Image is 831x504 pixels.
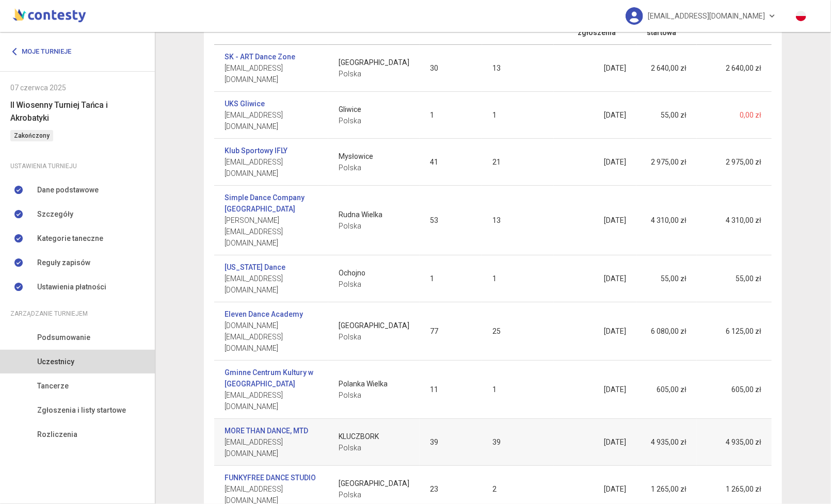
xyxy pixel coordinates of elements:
[225,320,318,354] span: [DOMAIN_NAME][EMAIL_ADDRESS][DOMAIN_NAME]
[10,99,145,124] h6: II Wiosenny Turniej Tańca i Akrobatyki
[420,45,482,92] td: 30
[636,302,697,361] td: 6 080,00 zł
[225,262,285,273] a: [US_STATE] Dance
[554,139,636,186] td: [DATE]
[648,5,765,27] span: [EMAIL_ADDRESS][DOMAIN_NAME]
[10,308,88,319] span: Zarządzanie turniejem
[697,255,772,302] td: 55,00 zł
[420,302,482,361] td: 77
[697,361,772,419] td: 605,00 zł
[339,320,409,331] span: [GEOGRAPHIC_DATA]
[482,419,554,466] td: 39
[339,389,409,401] span: Polska
[225,472,316,483] a: FUNKYFREE DANCE STUDIO
[225,145,287,156] a: Klub Sportowy IFLY
[225,62,318,85] span: [EMAIL_ADDRESS][DOMAIN_NAME]
[225,156,318,179] span: [EMAIL_ADDRESS][DOMAIN_NAME]
[482,186,554,255] td: 13
[482,92,554,139] td: 1
[37,281,106,292] span: Ustawienia płatności
[636,361,697,419] td: 605,00 zł
[420,186,482,255] td: 53
[420,361,482,419] td: 11
[339,151,409,162] span: Mysłowice
[339,57,409,68] span: [GEOGRAPHIC_DATA]
[554,186,636,255] td: [DATE]
[37,380,69,392] span: Tancerze
[636,92,697,139] td: 55,00 zł
[37,257,90,268] span: Reguły zapisów
[482,361,554,419] td: 1
[482,45,554,92] td: 13
[339,478,409,489] span: [GEOGRAPHIC_DATA]
[420,139,482,186] td: 41
[339,220,409,232] span: Polska
[339,378,409,389] span: Polanka Wielka
[37,208,73,220] span: Szczegóły
[636,419,697,466] td: 4 935,00 zł
[339,331,409,343] span: Polska
[225,436,318,459] span: [EMAIL_ADDRESS][DOMAIN_NAME]
[697,186,772,255] td: 4 310,00 zł
[554,361,636,419] td: [DATE]
[636,45,697,92] td: 2 640,00 zł
[225,367,318,389] a: Gminne Centrum Kultury w [GEOGRAPHIC_DATA]
[37,429,77,440] span: Rozliczenia
[482,302,554,361] td: 25
[697,45,772,92] td: 2 640,00 zł
[339,209,409,220] span: Rudna Wielka
[636,139,697,186] td: 2 975,00 zł
[225,425,308,436] a: MORE THAN DANCE, MTD
[339,279,409,290] span: Polska
[225,273,318,296] span: [EMAIL_ADDRESS][DOMAIN_NAME]
[225,215,318,249] span: [PERSON_NAME][EMAIL_ADDRESS][DOMAIN_NAME]
[554,92,636,139] td: [DATE]
[420,255,482,302] td: 1
[225,308,303,320] a: Eleven Dance Academy
[225,109,318,132] span: [EMAIL_ADDRESS][DOMAIN_NAME]
[636,255,697,302] td: 55,00 zł
[339,489,409,500] span: Polska
[554,255,636,302] td: [DATE]
[225,51,295,62] a: SK - ART Dance Zone
[554,419,636,466] td: [DATE]
[37,233,103,244] span: Kategorie taneczne
[339,431,409,442] span: KLUCZBORK
[225,192,318,215] a: Simple Dance Company [GEOGRAPHIC_DATA]
[697,92,772,139] td: 0,00 zł
[636,186,697,255] td: 4 310,00 zł
[339,162,409,173] span: Polska
[10,160,145,172] div: Ustawienia turnieju
[420,419,482,466] td: 39
[10,42,79,61] a: Moje turnieje
[339,442,409,453] span: Polska
[225,98,265,109] a: UKS Gliwice
[37,184,99,196] span: Dane podstawowe
[420,92,482,139] td: 1
[554,302,636,361] td: [DATE]
[10,82,145,93] div: 07 czerwca 2025
[697,139,772,186] td: 2 975,00 zł
[554,45,636,92] td: [DATE]
[339,104,409,115] span: Gliwice
[697,419,772,466] td: 4 935,00 zł
[482,255,554,302] td: 1
[339,267,409,279] span: Ochojno
[37,356,74,367] span: Uczestnicy
[10,130,53,141] span: Zakończony
[37,404,126,416] span: Zgłoszenia i listy startowe
[697,302,772,361] td: 6 125,00 zł
[339,115,409,126] span: Polska
[37,332,90,343] span: Podsumowanie
[482,139,554,186] td: 21
[225,389,318,412] span: [EMAIL_ADDRESS][DOMAIN_NAME]
[339,68,409,79] span: Polska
